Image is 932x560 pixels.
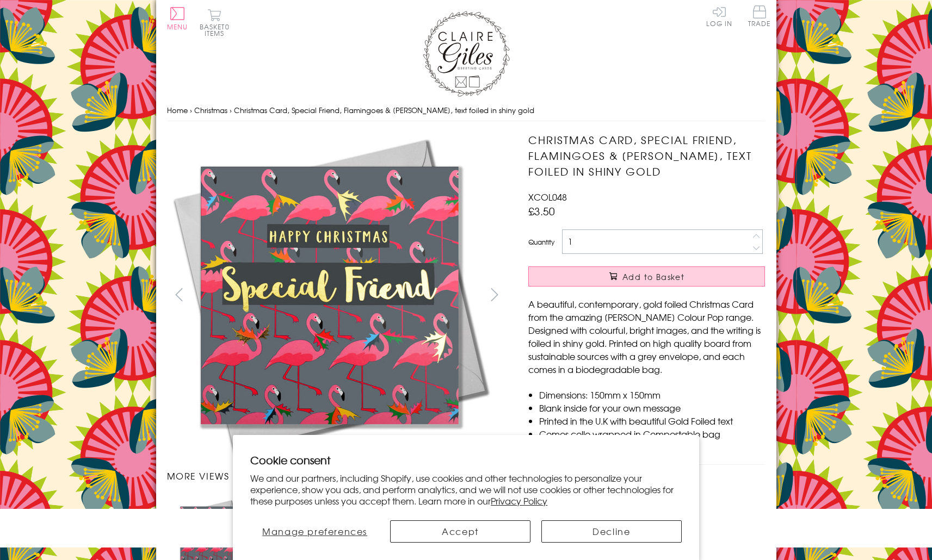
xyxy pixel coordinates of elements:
[230,105,232,115] span: ›
[262,525,367,538] span: Manage preferences
[390,520,530,543] button: Accept
[491,494,547,507] a: Privacy Policy
[748,5,771,27] span: Trade
[167,105,188,115] a: Home
[748,5,771,29] a: Trade
[528,203,555,219] span: £3.50
[250,520,379,543] button: Manage preferences
[528,297,765,376] p: A beautiful, contemporary, gold foiled Christmas Card from the amazing [PERSON_NAME] Colour Pop r...
[539,401,765,414] li: Blank inside for your own message
[167,7,188,30] button: Menu
[539,414,765,427] li: Printed in the U.K with beautiful Gold Foiled text
[190,105,192,115] span: ›
[200,9,230,36] button: Basket0 items
[622,271,684,282] span: Add to Basket
[167,22,188,32] span: Menu
[539,427,765,440] li: Comes cello wrapped in Compostable bag
[507,132,833,458] img: Christmas Card, Special Friend, Flamingoes & Holly, text foiled in shiny gold
[541,520,682,543] button: Decline
[194,105,227,115] a: Christmas
[706,5,732,27] a: Log In
[167,469,507,482] h3: More views
[166,132,493,458] img: Christmas Card, Special Friend, Flamingoes & Holly, text foiled in shiny gold
[539,388,765,401] li: Dimensions: 150mm x 150mm
[482,282,507,307] button: next
[528,190,567,203] span: XCOL048
[423,11,510,97] img: Claire Giles Greetings Cards
[167,99,766,122] nav: breadcrumbs
[250,472,682,506] p: We and our partners, including Shopify, use cookies and other technologies to personalize your ex...
[250,452,682,468] h2: Cookie consent
[528,266,765,287] button: Add to Basket
[528,237,554,247] label: Quantity
[167,282,192,307] button: prev
[205,22,230,38] span: 0 items
[528,132,765,179] h1: Christmas Card, Special Friend, Flamingoes & [PERSON_NAME], text foiled in shiny gold
[234,105,534,115] span: Christmas Card, Special Friend, Flamingoes & [PERSON_NAME], text foiled in shiny gold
